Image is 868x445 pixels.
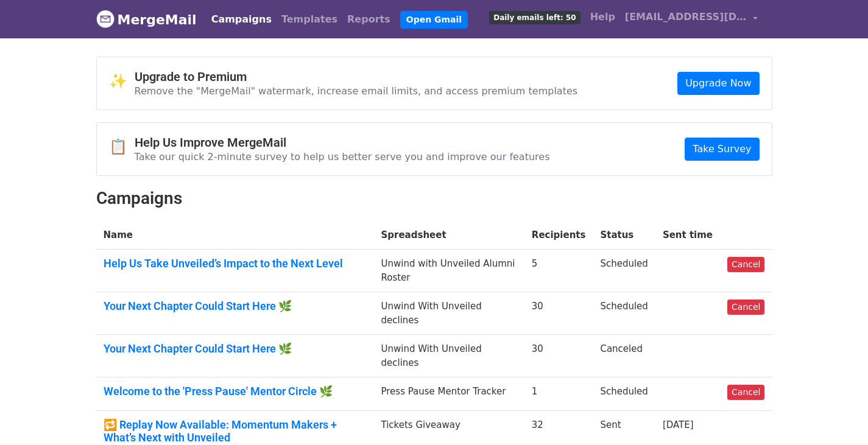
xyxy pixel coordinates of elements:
td: Unwind With Unveiled declines [373,335,524,377]
td: Unwind With Unveiled declines [373,292,524,335]
a: Upgrade Now [677,72,759,95]
a: Welcome to the 'Press Pause' Mentor Circle 🌿 [104,385,367,398]
a: Help [585,5,620,29]
td: 30 [524,292,593,335]
a: Help Us Take Unveiled’s Impact to the Next Level [104,257,367,270]
a: Take Survey [685,138,759,161]
p: Remove the "MergeMail" watermark, increase email limits, and access premium templates [135,85,578,97]
td: Scheduled [593,377,655,411]
th: Spreadsheet [373,221,524,250]
a: [EMAIL_ADDRESS][DOMAIN_NAME] [620,5,763,33]
span: [EMAIL_ADDRESS][DOMAIN_NAME] [625,10,747,24]
th: Status [593,221,655,250]
a: Your Next Chapter Could Start Here 🌿 [104,300,367,313]
th: Recipients [524,221,593,250]
a: Your Next Chapter Could Start Here 🌿 [104,342,367,356]
td: Scheduled [593,292,655,335]
a: 🔁 Replay Now Available: Momentum Makers + What’s Next with Unveiled [104,418,367,444]
img: MergeMail logo [96,10,115,28]
th: Sent time [655,221,720,250]
a: Cancel [727,300,764,315]
a: Reports [342,7,395,32]
span: ✨ [109,72,135,90]
h4: Help Us Improve MergeMail [135,135,550,150]
td: 5 [524,250,593,292]
a: Daily emails left: 50 [484,5,585,29]
td: Canceled [593,335,655,377]
a: Cancel [727,385,764,400]
span: Daily emails left: 50 [489,11,580,24]
a: MergeMail [96,7,197,32]
td: 1 [524,377,593,411]
a: Open Gmail [400,11,468,29]
h4: Upgrade to Premium [135,69,578,84]
a: [DATE] [663,419,694,430]
th: Name [96,221,374,250]
p: Take our quick 2-minute survey to help us better serve you and improve our features [135,150,550,163]
a: Cancel [727,257,764,272]
span: 📋 [109,138,135,156]
td: 30 [524,335,593,377]
td: Scheduled [593,250,655,292]
td: Press Pause Mentor Tracker [373,377,524,411]
a: Campaigns [206,7,277,32]
a: Templates [277,7,342,32]
td: Unwind with Unveiled Alumni Roster [373,250,524,292]
h2: Campaigns [96,188,772,209]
